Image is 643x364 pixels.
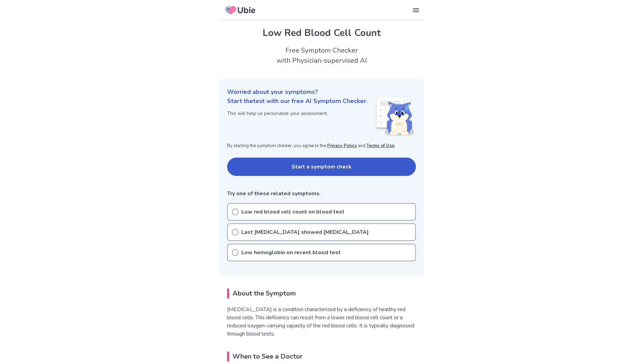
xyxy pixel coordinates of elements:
[227,288,416,299] h2: About the Symptom
[241,208,344,216] p: Low red blood cell count on blood test
[227,110,367,117] p: This will help us personalize your assessment.
[227,143,416,149] p: By starting the symptom checker, you agree to the and
[219,45,424,66] h2: Free Symptom Checker with Physician-supervised AI
[227,158,416,176] button: Start a symptom check
[375,98,415,136] img: Shiba
[366,143,395,149] a: Terms of Use
[227,97,367,106] p: Start the test with our free AI Symptom Checker.
[241,228,369,236] p: Last [MEDICAL_DATA] showed [MEDICAL_DATA]
[227,305,416,338] p: [MEDICAL_DATA] is a condition characterized by a deficiency of healthy red blood cells. This defi...
[227,351,416,362] h2: When to See a Doctor
[327,143,357,149] a: Privacy Policy
[227,87,416,97] p: Worried about your symptoms?
[241,248,341,257] p: Low hemoglobin on recent blood test
[227,189,416,198] p: Try one of these related symptoms.
[227,26,416,40] h1: Low Red Blood Cell Count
